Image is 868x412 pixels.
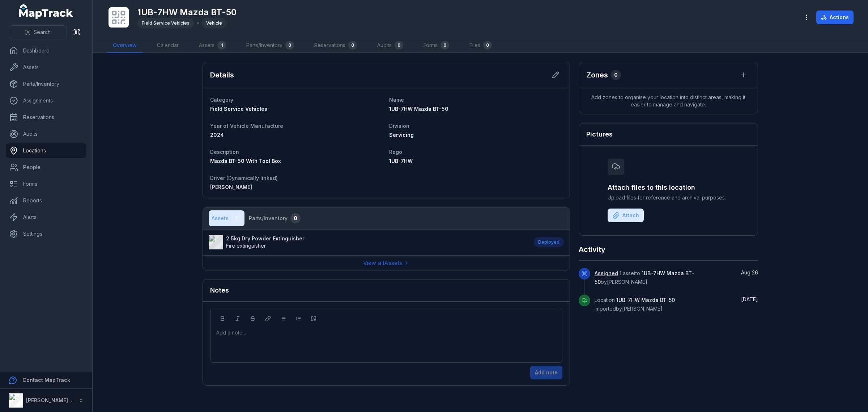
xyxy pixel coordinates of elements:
span: Mazda BT-50 With Tool Box [210,158,281,164]
a: Dashboard [6,43,86,58]
button: Actions [816,10,854,24]
a: Assets1 [193,38,232,53]
button: Assets1 [209,210,244,226]
a: Files0 [464,38,498,53]
a: Assigned [595,270,618,277]
a: Assets [6,60,86,75]
strong: Contact MapTrack [22,377,70,383]
time: 8/15/2025, 10:36:34 AM [741,296,758,302]
a: Locations [6,143,86,158]
span: Aug 26 [741,269,758,276]
a: View allAssets [363,258,409,267]
span: Division [389,123,409,129]
span: 1UB-7HW Mazda BT-50 [616,297,675,303]
span: Year of Vehicle Manufacture [210,123,283,129]
span: 1UB-7HW Mazda BT-50 [389,106,448,112]
div: 0 [290,213,301,223]
span: Driver (Dynamically linked) [210,175,278,181]
strong: [PERSON_NAME] Air [26,397,76,403]
h3: Pictures [586,129,613,139]
time: 8/26/2025, 5:03:11 PM [741,269,758,276]
span: Rego [389,149,402,155]
a: Settings [6,227,86,241]
strong: 2.5kg Dry Powder Extinguisher [226,235,305,242]
button: Parts/Inventory0 [246,210,303,226]
a: Audits0 [371,38,409,53]
span: 2024 [210,132,224,138]
div: 0 [395,41,403,50]
span: Upload files for reference and archival purposes. [608,194,729,201]
div: 0 [285,41,294,50]
div: Vehicle [202,18,226,28]
div: 1 [231,213,242,223]
h2: Activity [579,244,605,255]
h3: Attach files to this location [608,182,729,193]
a: Forms0 [418,38,455,53]
span: [DATE] [741,296,758,302]
button: Search [9,25,67,39]
h2: Details [210,70,234,80]
div: Deployed [534,237,564,247]
div: 0 [348,41,357,50]
div: 0 [483,41,492,50]
h3: Notes [210,285,229,295]
span: Add zones to organise your location into distinct areas, making it easier to manage and navigate. [579,88,758,114]
a: Parts/Inventory [6,77,86,91]
a: Overview [107,38,142,53]
a: Reports [6,193,86,208]
span: Servicing [389,132,414,138]
div: 0 [611,70,621,80]
span: Category [210,97,233,103]
a: Calendar [151,38,184,53]
a: Reservations [6,110,86,125]
span: Fire extinguisher [226,243,266,249]
a: MapTrack [19,4,73,19]
span: 1 asset to by [PERSON_NAME] [595,270,694,285]
span: Description [210,149,239,155]
h1: 1UB-7HW Mazda BT-50 [137,7,237,18]
h2: Zones [586,70,608,80]
a: Alerts [6,210,86,224]
span: 1UB-7HW Mazda BT-50 [595,270,694,285]
span: Location imported by [PERSON_NAME] [595,297,675,312]
a: Reservations0 [309,38,363,53]
a: [PERSON_NAME] [210,184,383,191]
a: Forms [6,177,86,191]
div: 0 [441,41,449,50]
span: Field Service Vehicles [210,106,267,112]
span: Field Service Vehicles [142,20,190,26]
div: 1 [217,41,226,50]
a: Parts/Inventory0 [241,38,300,53]
a: 2.5kg Dry Powder ExtinguisherFire extinguisher [209,235,527,249]
span: Search [34,29,51,36]
a: Audits [6,127,86,141]
a: People [6,160,86,175]
button: Attach [608,209,644,222]
span: 1UB-7HW [389,158,413,164]
a: Assignments [6,93,86,108]
span: Name [389,97,404,103]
